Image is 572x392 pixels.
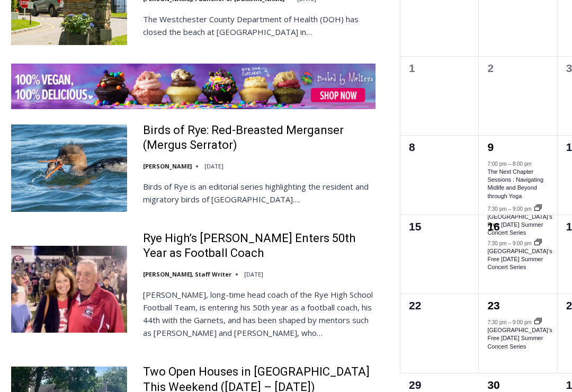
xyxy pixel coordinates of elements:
[143,270,231,278] a: [PERSON_NAME], Staff Writer
[11,246,127,333] img: Rye High’s Dino Garr Enters 50th Year as Football Coach
[143,162,192,170] a: [PERSON_NAME]
[11,64,376,109] img: Baked by Melissa
[143,288,376,339] p: [PERSON_NAME], long-time head coach of the Rye High School Football Team, is entering his 50th ye...
[11,124,127,211] img: Birds of Rye: Red-Breasted Merganser (Mergus Serrator)
[143,123,376,153] a: Birds of Rye: Red-Breasted Merganser (Mergus Serrator)
[143,231,376,261] a: Rye High’s [PERSON_NAME] Enters 50th Year as Football Coach
[409,379,421,391] time: 29
[109,66,156,127] div: "Chef [PERSON_NAME] omakase menu is nirvana for lovers of great Japanese food."
[1,106,106,132] a: Open Tues. - Sun. [PHONE_NUMBER]
[3,109,104,149] span: Open Tues. - Sun. [PHONE_NUMBER]
[277,105,491,129] span: Intern @ [DOMAIN_NAME]
[267,1,501,103] div: Apply Now <> summer and RHS senior internships available
[143,180,376,206] p: Birds of Rye is an editorial series highlighting the resident and migratory birds of [GEOGRAPHIC_...
[204,162,224,170] time: [DATE]
[244,270,263,278] time: [DATE]
[255,103,513,132] a: Intern @ [DOMAIN_NAME]
[487,379,499,391] a: 30
[143,13,376,38] p: The Westchester County Department of Health (DOH) has closed the beach at [GEOGRAPHIC_DATA] in…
